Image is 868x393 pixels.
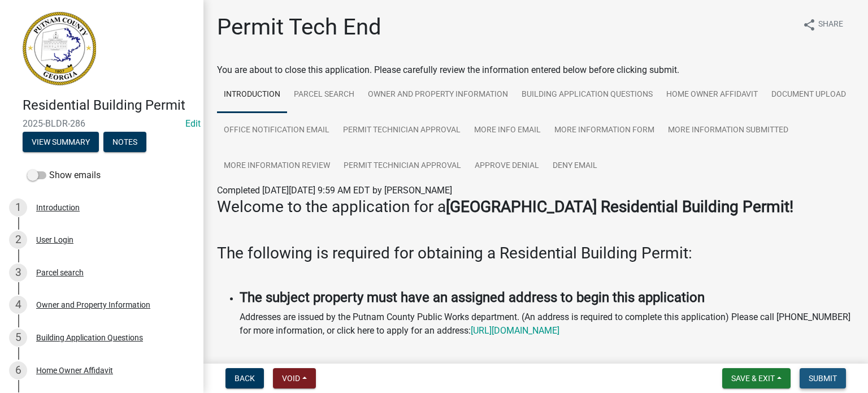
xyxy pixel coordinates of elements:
[103,138,146,147] wm-modal-confirm: Notes
[36,269,84,277] div: Parcel search
[240,310,854,338] p: Addresses are issued by the Putnam County Public Works department. (An address is required to com...
[217,14,381,41] h1: Permit Tech End
[185,118,201,129] wm-modal-confirm: Edit Application Number
[468,148,546,184] a: Approve Denial
[23,132,99,152] button: View Summary
[467,113,548,149] a: More Info Email
[217,77,287,113] a: Introduction
[9,231,27,249] div: 2
[217,197,854,217] h3: Welcome to the application for a
[765,77,853,113] a: Document Upload
[36,236,73,244] div: User Login
[23,138,99,147] wm-modal-confirm: Summary
[800,368,846,388] button: Submit
[661,113,795,149] a: More Information Submitted
[287,77,361,113] a: Parcel search
[809,374,837,383] span: Submit
[27,169,101,182] label: Show emails
[217,113,336,149] a: Office Notification Email
[9,198,27,217] div: 1
[225,368,264,388] button: Back
[240,290,705,305] strong: The subject property must have an assigned address to begin this application
[23,97,194,114] h4: Residential Building Permit
[9,296,27,314] div: 4
[36,204,80,211] div: Introduction
[217,244,854,263] h3: The following is required for obtaining a Residential Building Permit:
[9,329,27,347] div: 5
[217,148,337,184] a: More Information Review
[36,301,150,309] div: Owner and Property Information
[217,185,452,196] span: Completed [DATE][DATE] 9:59 AM EDT by [PERSON_NAME]
[361,77,515,113] a: Owner and Property Information
[546,148,604,184] a: Deny Email
[818,18,843,32] span: Share
[548,113,661,149] a: More Information Form
[515,77,659,113] a: Building Application Questions
[235,374,255,383] span: Back
[471,325,559,336] a: [URL][DOMAIN_NAME]
[23,12,96,85] img: Putnam County, Georgia
[36,366,113,374] div: Home Owner Affidavit
[9,361,27,379] div: 6
[722,368,791,388] button: Save & Exit
[103,132,146,152] button: Notes
[185,118,201,129] a: Edit
[731,374,775,383] span: Save & Exit
[282,374,300,383] span: Void
[446,197,793,216] strong: [GEOGRAPHIC_DATA] Residential Building Permit!
[337,148,468,184] a: Permit Technician Approval
[659,77,765,113] a: Home Owner Affidavit
[273,368,316,388] button: Void
[802,18,816,32] i: share
[336,113,467,149] a: Permit Technician Approval
[23,118,181,129] span: 2025-BLDR-286
[793,14,852,36] button: shareShare
[9,264,27,282] div: 3
[36,334,143,342] div: Building Application Questions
